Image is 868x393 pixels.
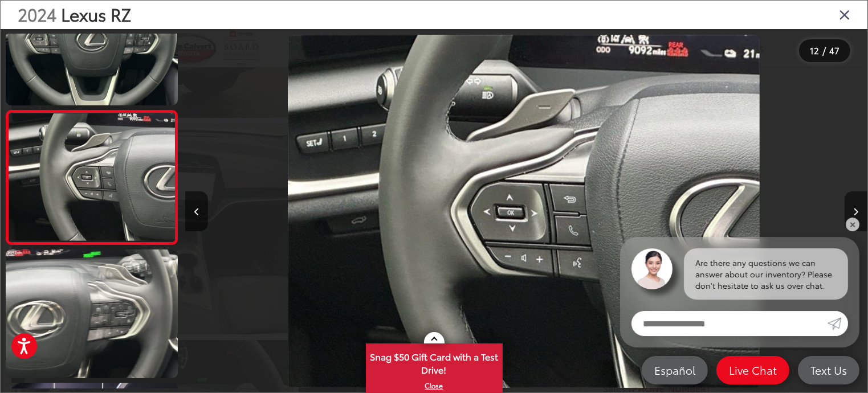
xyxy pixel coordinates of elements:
span: 47 [829,44,840,56]
span: Español [649,363,701,377]
img: 2024 Lexus RZ 450e Premium [4,248,180,379]
button: Previous image [185,191,208,231]
span: / [821,47,827,55]
img: Agent profile photo [631,248,673,289]
a: Español [642,356,708,384]
i: Close gallery [839,7,850,22]
span: 2024 [18,2,56,26]
span: 12 [810,44,819,56]
img: 2024 Lexus RZ 450e Premium [288,35,760,388]
button: Next image [845,191,867,231]
span: Live Chat [723,363,783,377]
div: Are there any questions we can answer about our inventory? Please don't hesitate to ask us over c... [684,248,848,300]
input: Enter your message [631,311,828,336]
div: 2024 Lexus RZ 450e Premium 11 [182,35,865,388]
a: Text Us [798,356,859,384]
a: Live Chat [716,356,789,384]
span: Lexus RZ [61,2,132,26]
span: Snag $50 Gift Card with a Test Drive! [367,345,502,379]
span: Text Us [805,363,853,377]
img: 2024 Lexus RZ 450e Premium [7,114,177,241]
a: Submit [828,311,848,336]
